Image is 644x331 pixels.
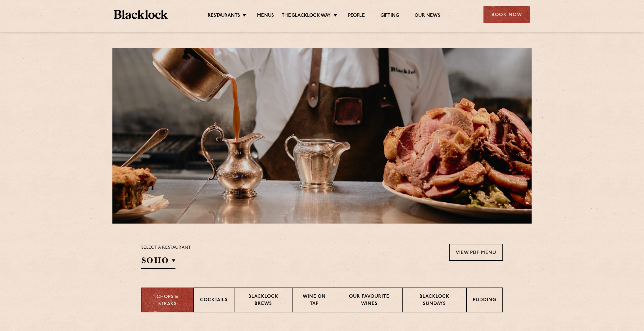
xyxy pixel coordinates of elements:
[415,13,440,20] a: Our News
[380,13,399,20] a: Gifting
[148,294,187,308] p: Chops & Steaks
[200,297,228,305] p: Cocktails
[141,255,175,269] h2: SOHO
[114,10,168,19] img: BL_Textured_Logo-footer-cropped.svg
[409,293,460,308] p: Blacklock Sundays
[257,13,274,20] a: Menus
[483,6,530,23] div: Book Now
[282,13,331,20] a: The Blacklock Way
[342,293,396,308] p: Our favourite wines
[241,293,286,308] p: Blacklock Brews
[449,244,503,261] a: View PDF Menu
[299,293,329,308] p: Wine on Tap
[348,13,365,20] a: People
[208,13,240,20] a: Restaurants
[473,297,496,305] p: Pudding
[141,244,191,252] p: Select a restaurant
